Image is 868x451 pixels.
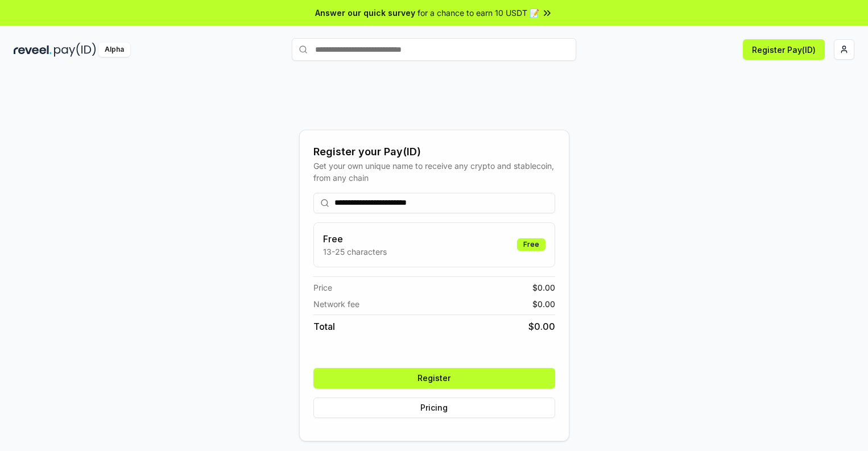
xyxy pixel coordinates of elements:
[418,7,539,19] span: for a chance to earn 10 USDT 📝
[323,232,387,246] h3: Free
[313,282,332,293] span: Price
[313,160,555,184] div: Get your own unique name to receive any crypto and stablecoin, from any chain
[98,43,130,57] div: Alpha
[532,298,555,310] span: $ 0.00
[743,39,825,60] button: Register Pay(ID)
[315,7,415,19] span: Answer our quick survey
[528,320,555,333] span: $ 0.00
[323,246,387,258] p: 13-25 characters
[313,398,555,418] button: Pricing
[54,43,96,57] img: pay_id
[313,320,335,333] span: Total
[532,282,555,293] span: $ 0.00
[313,368,555,388] button: Register
[313,298,359,310] span: Network fee
[313,144,555,160] div: Register your Pay(ID)
[517,238,545,251] div: Free
[14,43,52,57] img: reveel_dark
